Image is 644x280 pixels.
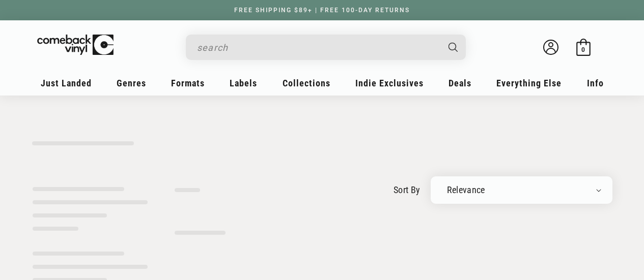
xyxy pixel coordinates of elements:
span: Everything Else [496,78,562,88]
button: Search [439,35,467,60]
label: sort by [394,183,421,197]
span: Formats [171,78,205,88]
span: 0 [581,46,585,53]
span: Collections [283,78,330,88]
span: Just Landed [41,78,92,88]
span: Info [587,78,604,88]
input: search [197,37,438,58]
span: Genres [117,78,146,88]
span: Labels [230,78,257,88]
a: FREE SHIPPING $89+ | FREE 100-DAY RETURNS [224,7,420,14]
span: Deals [449,78,471,88]
div: Search [186,35,466,60]
span: Indie Exclusives [355,78,424,88]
